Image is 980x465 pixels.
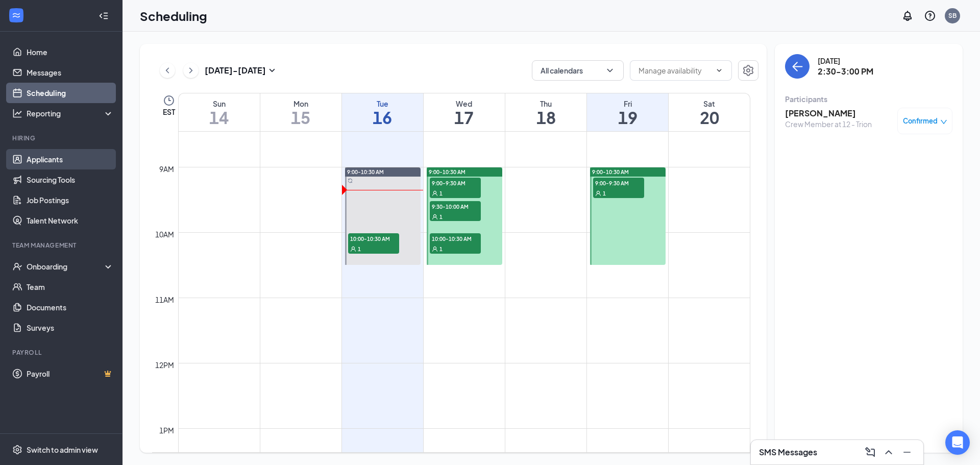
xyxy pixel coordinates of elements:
[153,229,176,240] div: 10am
[153,294,176,305] div: 11am
[12,108,22,118] svg: Analysis
[605,65,615,76] svg: ChevronDown
[153,359,176,371] div: 12pm
[347,168,384,176] span: 9:00-10:30 AM
[27,83,114,103] a: Scheduling
[901,10,914,22] svg: Notifications
[791,60,803,72] svg: ArrowLeft
[945,430,970,455] div: Open Intercom Messenger
[432,214,438,220] svg: User
[266,64,278,77] svg: SmallChevronDown
[163,107,175,117] span: EST
[424,93,505,131] a: September 17, 2025
[603,190,606,197] span: 1
[587,109,668,126] h1: 19
[430,178,481,188] span: 9:00-9:30 AM
[342,99,423,109] div: Tue
[260,93,341,131] a: September 15, 2025
[587,99,668,109] div: Fri
[157,425,176,436] div: 1pm
[342,93,423,131] a: September 16, 2025
[27,261,105,272] div: Onboarding
[179,93,260,131] a: September 14, 2025
[669,109,750,126] h1: 20
[785,94,952,104] div: Participants
[742,64,754,77] svg: Settings
[759,447,817,458] h3: SMS Messages
[27,445,98,455] div: Switch to admin view
[880,444,897,460] button: ChevronUp
[439,213,443,221] span: 1
[505,93,586,131] a: September 18, 2025
[162,64,173,77] svg: ChevronLeft
[785,119,872,129] div: Crew Member at 12 - Trion
[27,169,114,190] a: Sourcing Tools
[432,190,438,197] svg: User
[940,118,947,126] span: down
[27,317,114,338] a: Surveys
[348,178,353,183] svg: Sync
[592,168,629,176] span: 9:00-10:30 AM
[818,66,873,77] h3: 2:30-3:00 PM
[99,11,109,21] svg: Collapse
[901,446,913,458] svg: Minimize
[27,42,114,62] a: Home
[862,444,878,460] button: ComposeMessage
[12,348,112,357] div: Payroll
[785,54,810,79] button: back-button
[595,190,601,197] svg: User
[12,445,22,455] svg: Settings
[818,56,873,66] div: [DATE]
[429,168,465,176] span: 9:00-10:30 AM
[505,109,586,126] h1: 18
[430,233,481,243] span: 10:00-10:30 AM
[12,241,112,250] div: Team Management
[183,63,199,78] button: ChevronRight
[669,93,750,131] a: September 20, 2025
[260,109,341,126] h1: 15
[432,246,438,252] svg: User
[27,297,114,317] a: Documents
[439,246,443,253] span: 1
[260,99,341,109] div: Mon
[639,65,711,76] input: Manage availability
[883,446,895,458] svg: ChevronUp
[430,201,481,211] span: 9:30-10:00 AM
[27,190,114,210] a: Job Postings
[12,261,22,272] svg: UserCheck
[738,60,758,81] button: Settings
[186,64,196,77] svg: ChevronRight
[11,10,21,20] svg: WorkstreamLogo
[505,99,586,109] div: Thu
[439,190,443,197] span: 1
[899,444,915,460] button: Minimize
[785,108,872,119] h3: [PERSON_NAME]
[140,7,207,25] h1: Scheduling
[348,233,399,243] span: 10:00-10:30 AM
[669,99,750,109] div: Sat
[12,134,112,142] div: Hiring
[179,99,260,109] div: Sun
[160,63,175,78] button: ChevronLeft
[157,163,176,175] div: 9am
[424,109,505,126] h1: 17
[587,93,668,131] a: September 19, 2025
[163,94,175,107] svg: Clock
[27,62,114,83] a: Messages
[903,116,938,126] span: Confirmed
[424,99,505,109] div: Wed
[924,10,936,22] svg: QuestionInfo
[205,65,266,76] h3: [DATE] - [DATE]
[27,363,114,384] a: PayrollCrown
[715,66,723,75] svg: ChevronDown
[350,246,356,252] svg: User
[179,109,260,126] h1: 14
[27,149,114,169] a: Applicants
[27,108,114,118] div: Reporting
[593,178,644,188] span: 9:00-9:30 AM
[864,446,876,458] svg: ComposeMessage
[358,246,361,253] span: 1
[948,11,957,20] div: SB
[532,60,624,81] button: All calendarsChevronDown
[27,210,114,231] a: Talent Network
